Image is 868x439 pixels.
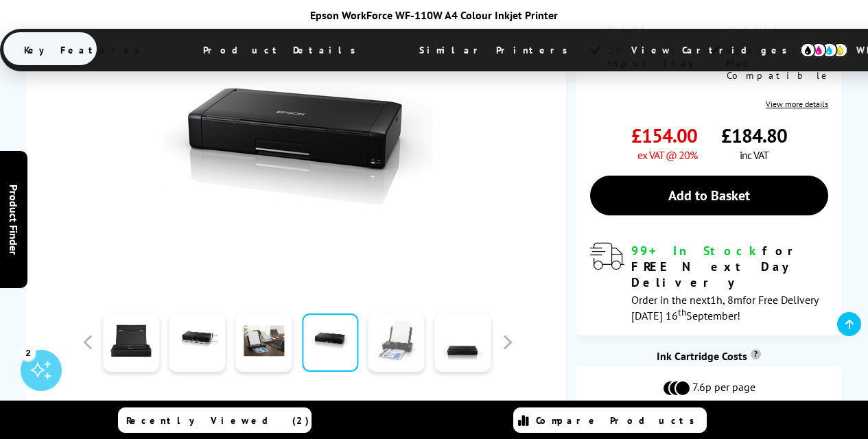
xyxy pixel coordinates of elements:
span: Recently Viewed (2) [126,414,309,427]
span: £154.00 [631,123,697,148]
span: Product Finder [7,185,21,255]
img: Epson WorkForce WF-110W Thumbnail [163,12,432,281]
div: Ink Cartridge Costs [576,349,842,363]
a: Add to Basket [590,176,828,215]
sup: th [678,306,686,318]
span: ex VAT @ 20% [637,148,697,162]
div: modal_delivery [590,243,828,322]
div: for FREE Next Day Delivery [631,243,828,290]
span: Compare Products [536,414,702,427]
span: inc VAT [740,148,769,162]
span: Similar Printers [399,34,596,67]
span: £184.80 [721,123,787,148]
img: cmyk-icon.svg [800,43,848,58]
a: View more details [766,99,828,109]
span: 99+ In Stock [631,243,762,259]
span: View Cartridges [611,32,821,68]
a: Recently Viewed (2) [118,407,312,433]
sup: Cost per page [751,349,761,359]
span: Order in the next for Free Delivery [DATE] 16 September! [631,293,818,322]
span: Product Details [183,34,384,67]
span: 7.6p per page [692,380,755,396]
div: 2 [21,345,36,360]
a: Compare Products [513,407,707,433]
span: 1h, 8m [710,293,742,307]
span: Key Features [3,34,167,67]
